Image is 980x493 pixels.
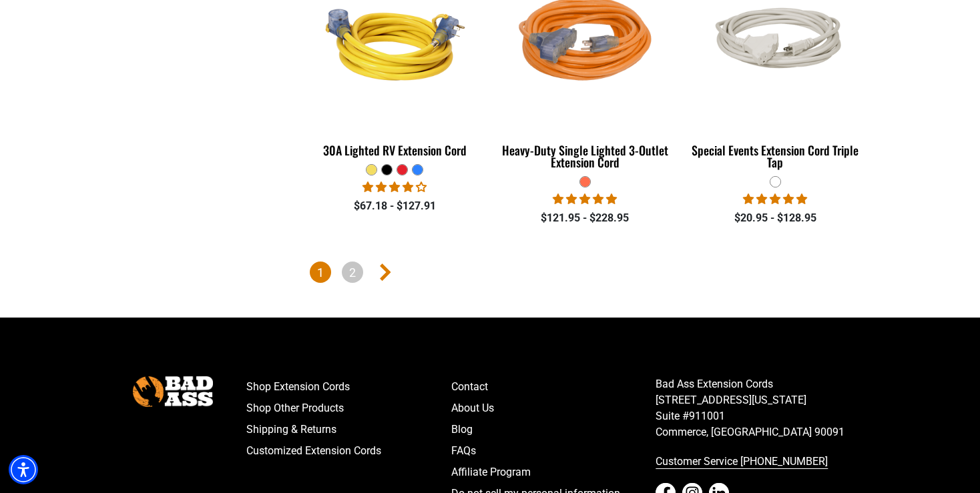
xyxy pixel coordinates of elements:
a: Blog [451,419,656,440]
div: $67.18 - $127.91 [310,198,480,214]
a: Next page [374,262,395,283]
div: Heavy-Duty Single Lighted 3-Outlet Extension Cord [500,144,670,168]
a: Customized Extension Cords [246,440,451,462]
div: Special Events Extension Cord Triple Tap [690,144,861,168]
a: Shop Extension Cords [246,376,451,398]
span: 5.00 stars [553,193,617,205]
div: $20.95 - $128.95 [690,210,861,226]
a: Affiliate Program [451,462,656,483]
span: Page 1 [310,262,331,283]
a: Page 2 [342,262,363,283]
span: 5.00 stars [743,193,807,205]
img: Bad Ass Extension Cords [133,376,213,406]
a: FAQs [451,440,656,462]
a: Shop Other Products [246,398,451,419]
a: Contact [451,376,656,398]
a: About Us [451,398,656,419]
a: call 833-674-1699 [656,451,861,472]
div: 30A Lighted RV Extension Cord [310,144,480,156]
div: Accessibility Menu [9,455,38,484]
span: 4.11 stars [362,181,427,193]
nav: Pagination [310,262,861,286]
div: $121.95 - $228.95 [500,210,670,226]
p: Bad Ass Extension Cords [STREET_ADDRESS][US_STATE] Suite #911001 Commerce, [GEOGRAPHIC_DATA] 90091 [656,376,861,440]
a: Shipping & Returns [246,419,451,440]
